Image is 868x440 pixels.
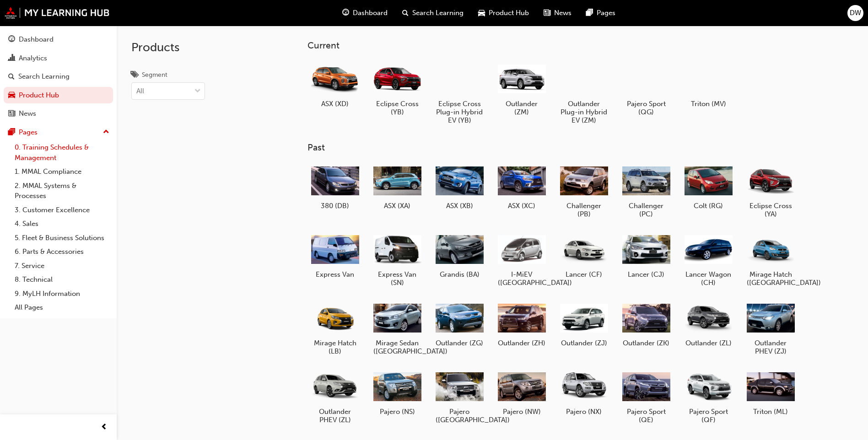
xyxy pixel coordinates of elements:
[19,34,54,45] div: Dashboard
[311,100,359,108] h5: ASX (XD)
[847,5,863,21] button: DW
[412,8,464,18] span: Search Learning
[4,124,113,141] button: Pages
[544,7,550,19] span: news-icon
[619,161,674,222] a: Challenger (PC)
[194,86,201,97] span: down-icon
[4,87,113,104] a: Product Hub
[18,71,70,82] div: Search Learning
[498,408,546,416] h5: Pajero (NW)
[743,366,798,419] a: Triton (ML)
[619,229,674,282] a: Lancer (CJ)
[681,161,736,214] a: Colt (RG)
[370,229,425,290] a: Express Van (SN)
[4,29,113,124] button: DashboardAnalyticsSearch LearningProduct HubNews
[142,70,167,80] div: Segment
[536,4,579,22] a: news-iconNews
[5,7,110,19] img: mmal
[619,58,674,119] a: Pajero Sport (QG)
[619,298,674,351] a: Outlander (ZK)
[307,161,362,214] a: 380 (DB)
[586,7,593,19] span: pages-icon
[11,165,113,179] a: 1. MMAL Compliance
[19,127,38,138] div: Pages
[373,339,421,355] h5: Mirage Sedan ([GEOGRAPHIC_DATA])
[311,202,359,210] h5: 380 (DB)
[498,339,546,347] h5: Outlander (ZH)
[311,408,359,424] h5: Outlander PHEV (ZL)
[101,422,108,433] span: prev-icon
[556,366,611,419] a: Pajero (NX)
[436,202,484,210] h5: ASX (XB)
[307,229,362,282] a: Express Van
[685,100,733,108] h5: Triton (MV)
[556,229,611,282] a: Lancer (CF)
[432,161,487,214] a: ASX (XB)
[850,8,861,18] span: DW
[395,4,471,22] a: search-iconSearch Learning
[11,273,113,287] a: 8. Technical
[478,7,485,19] span: car-icon
[370,58,425,119] a: Eclipse Cross (YB)
[11,203,113,217] a: 3. Customer Excellence
[494,366,549,419] a: Pajero (NW)
[560,339,608,347] h5: Outlander (ZJ)
[4,50,113,67] a: Analytics
[335,4,395,22] a: guage-iconDashboard
[556,298,611,351] a: Outlander (ZJ)
[436,270,484,279] h5: Grandis (BA)
[747,202,795,218] h5: Eclipse Cross (YA)
[685,339,733,347] h5: Outlander (ZL)
[498,100,546,116] h5: Outlander (ZM)
[489,8,529,18] span: Product Hub
[11,300,113,315] a: All Pages
[622,408,670,424] h5: Pajero Sport (QE)
[131,40,205,55] h2: Products
[4,68,113,85] a: Search Learning
[685,270,733,287] h5: Lancer Wagon (CH)
[307,298,362,359] a: Mirage Hatch (LB)
[8,73,15,81] span: search-icon
[622,100,670,116] h5: Pajero Sport (QG)
[498,202,546,210] h5: ASX (XC)
[307,142,827,153] h3: Past
[11,259,113,273] a: 7. Service
[560,270,608,279] h5: Lancer (CF)
[136,86,144,97] div: All
[131,71,138,80] span: tags-icon
[8,129,15,137] span: pages-icon
[681,298,736,351] a: Outlander (ZL)
[432,298,487,351] a: Outlander (ZG)
[8,54,15,63] span: chart-icon
[370,366,425,419] a: Pajero (NS)
[373,408,421,416] h5: Pajero (NS)
[11,245,113,259] a: 6. Parts & Accessories
[373,270,421,287] h5: Express Van (SN)
[436,100,484,124] h5: Eclipse Cross Plug-in Hybrid EV (YB)
[622,202,670,218] h5: Challenger (PC)
[622,339,670,347] h5: Outlander (ZK)
[498,270,546,287] h5: I-MiEV ([GEOGRAPHIC_DATA])
[747,339,795,355] h5: Outlander PHEV (ZJ)
[373,202,421,210] h5: ASX (XA)
[622,270,670,279] h5: Lancer (CJ)
[103,126,109,138] span: up-icon
[373,100,421,116] h5: Eclipse Cross (YB)
[681,229,736,290] a: Lancer Wagon (CH)
[307,366,362,428] a: Outlander PHEV (ZL)
[685,408,733,424] h5: Pajero Sport (QF)
[11,217,113,231] a: 4. Sales
[560,202,608,218] h5: Challenger (PB)
[307,40,827,51] h3: Current
[8,91,15,100] span: car-icon
[19,108,36,119] div: News
[685,202,733,210] h5: Colt (RG)
[19,53,47,64] div: Analytics
[556,58,611,128] a: Outlander Plug-in Hybrid EV (ZM)
[681,58,736,111] a: Triton (MV)
[747,408,795,416] h5: Triton (ML)
[597,8,615,18] span: Pages
[432,366,487,428] a: Pajero ([GEOGRAPHIC_DATA])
